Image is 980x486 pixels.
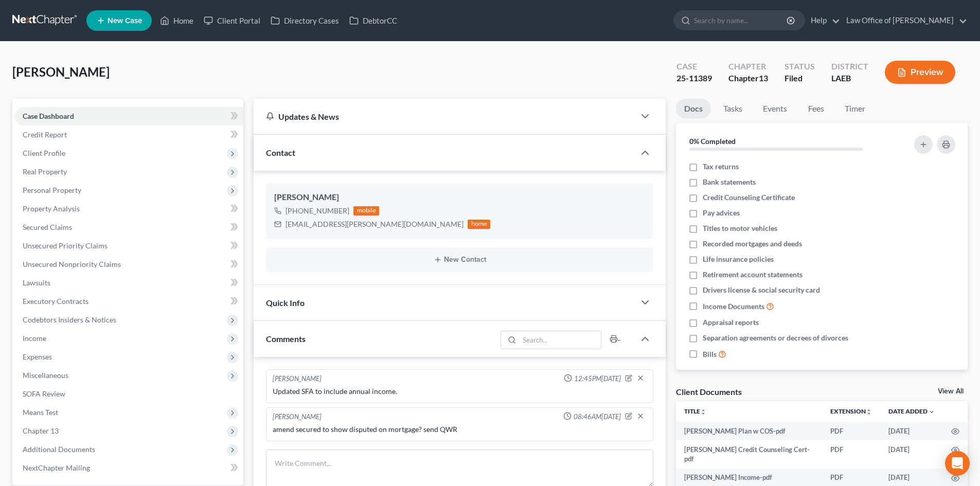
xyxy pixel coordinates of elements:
[14,237,243,255] a: Unsecured Priority Claims
[23,186,81,194] span: Personal Property
[830,407,872,415] a: Extensionunfold_more
[14,292,243,311] a: Executory Contracts
[273,386,647,397] div: Updated SFA to include annual income.
[14,125,243,144] a: Credit Report
[684,407,706,415] a: Titleunfold_more
[14,218,243,237] a: Secured Claims
[273,424,647,435] div: amend secured to show disputed on mortgage? send QWR
[888,407,935,415] a: Date Added expand_more
[676,422,822,440] td: [PERSON_NAME] Plan w COS-pdf
[689,137,736,146] strong: 0% Completed
[703,239,802,249] span: Recorded mortgages and deeds
[266,111,622,122] div: Updates & News
[266,298,305,308] span: Quick Info
[14,200,243,218] a: Property Analysis
[703,254,774,264] span: Life insurance policies
[266,148,295,157] span: Contact
[520,331,601,349] input: Search...
[266,334,306,344] span: Comments
[23,389,65,398] span: SOFA Review
[23,463,90,472] span: NextChapter Mailing
[841,11,967,30] a: Law Office of [PERSON_NAME]
[23,297,88,305] span: Executory Contracts
[23,315,116,324] span: Codebtors Insiders & Notices
[14,459,243,477] a: NextChapter Mailing
[831,73,868,84] div: LAEB
[676,61,712,73] div: Case
[880,440,943,469] td: [DATE]
[23,167,67,176] span: Real Property
[885,61,955,84] button: Preview
[806,11,840,30] a: Help
[703,177,756,187] span: Bank statements
[694,11,788,30] input: Search by name...
[12,64,110,79] span: [PERSON_NAME]
[938,388,964,395] a: View All
[23,241,108,250] span: Unsecured Priority Claims
[574,374,621,384] span: 12:45PM[DATE]
[703,285,820,295] span: Drivers license & social security card
[822,440,880,469] td: PDF
[23,334,46,343] span: Income
[866,409,872,415] i: unfold_more
[23,130,67,139] span: Credit Report
[274,191,645,204] div: [PERSON_NAME]
[574,412,621,422] span: 08:46AM[DATE]
[703,208,740,218] span: Pay advices
[14,107,243,125] a: Case Dashboard
[676,440,822,469] td: [PERSON_NAME] Credit Counseling Cert-pdf
[799,99,832,119] a: Fees
[14,255,243,274] a: Unsecured Nonpriority Claims
[759,73,768,83] span: 13
[676,386,742,397] div: Client Documents
[755,99,795,119] a: Events
[676,99,711,119] a: Docs
[822,422,880,440] td: PDF
[265,11,344,30] a: Directory Cases
[728,61,768,73] div: Chapter
[14,385,243,403] a: SOFA Review
[703,192,795,203] span: Credit Counseling Certificate
[703,349,717,359] span: Bills
[273,412,322,422] div: [PERSON_NAME]
[273,374,322,384] div: [PERSON_NAME]
[703,269,803,280] span: Retirement account statements
[703,333,848,343] span: Separation agreements or decrees of divorces
[23,278,50,287] span: Lawsuits
[700,409,706,415] i: unfold_more
[703,317,759,328] span: Appraisal reports
[703,301,764,312] span: Income Documents
[785,61,815,73] div: Status
[468,220,490,229] div: home
[23,223,72,231] span: Secured Claims
[23,371,68,380] span: Miscellaneous
[728,73,768,84] div: Chapter
[836,99,874,119] a: Timer
[286,206,349,216] div: [PHONE_NUMBER]
[703,223,777,233] span: Titles to motor vehicles
[353,206,379,215] div: mobile
[945,451,970,476] div: Open Intercom Messenger
[23,204,80,213] span: Property Analysis
[23,260,121,268] span: Unsecured Nonpriority Claims
[23,149,65,157] span: Client Profile
[155,11,199,30] a: Home
[286,219,464,229] div: [EMAIL_ADDRESS][PERSON_NAME][DOMAIN_NAME]
[676,73,712,84] div: 25-11389
[715,99,751,119] a: Tasks
[929,409,935,415] i: expand_more
[14,274,243,292] a: Lawsuits
[23,408,58,417] span: Means Test
[23,445,95,454] span: Additional Documents
[23,352,52,361] span: Expenses
[785,73,815,84] div: Filed
[108,17,142,25] span: New Case
[199,11,265,30] a: Client Portal
[23,112,74,120] span: Case Dashboard
[344,11,402,30] a: DebtorCC
[23,426,59,435] span: Chapter 13
[880,422,943,440] td: [DATE]
[703,161,739,172] span: Tax returns
[274,256,645,264] button: New Contact
[831,61,868,73] div: District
